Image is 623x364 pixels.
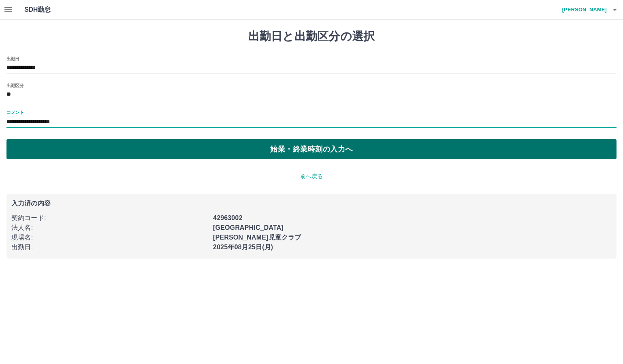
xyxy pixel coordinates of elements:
b: [PERSON_NAME]児童クラブ [213,234,301,241]
b: 42963002 [213,214,242,221]
b: 2025年08月25日(月) [213,244,273,251]
b: [GEOGRAPHIC_DATA] [213,224,284,231]
h1: 出勤日と出勤区分の選択 [6,30,617,43]
p: 法人名 : [11,223,208,233]
p: 契約コード : [11,213,208,223]
label: 出勤日 [6,56,19,62]
label: コメント [6,109,24,115]
p: 現場名 : [11,233,208,242]
p: 前へ戻る [6,172,617,181]
p: 出勤日 : [11,242,208,252]
p: 入力済の内容 [11,200,612,207]
button: 始業・終業時刻の入力へ [6,139,617,159]
label: 出勤区分 [6,82,24,88]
